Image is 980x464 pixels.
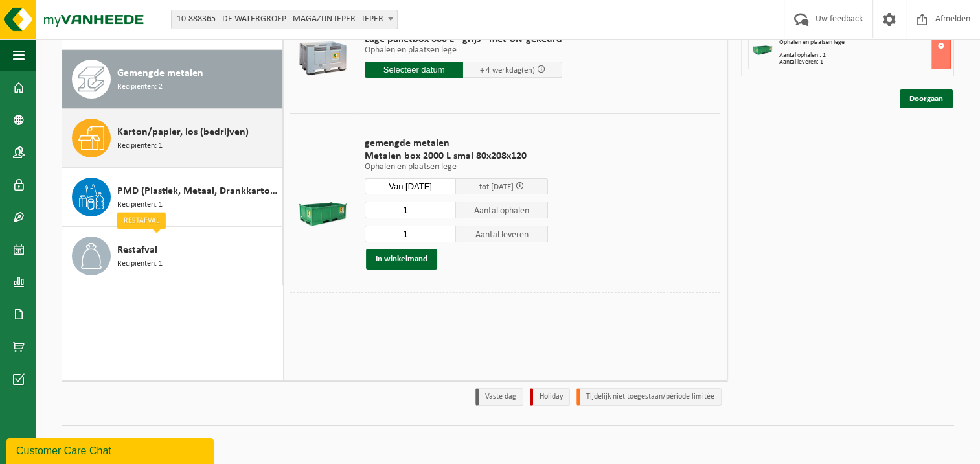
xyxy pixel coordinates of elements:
[479,183,514,191] span: tot [DATE]
[366,249,437,270] button: In winkelmand
[365,33,562,46] span: Lage palletbox 680 L - grijs - niet UN-gekeurd
[480,66,535,75] span: + 4 werkdag(en)
[172,10,397,29] span: 10-888365 - DE WATERGROEP - MAGAZIJN IEPER - IEPER
[6,435,216,464] iframe: chat widget
[117,65,203,81] span: Gemengde metalen
[365,46,562,55] p: Ophalen en plaatsen lege
[117,183,279,199] span: PMD (Plastiek, Metaal, Drankkartons) (bedrijven)
[365,137,548,150] span: gemengde metalen
[456,226,548,242] span: Aantal leveren
[365,150,548,163] span: Metalen box 2000 L smal 80x208x120
[779,59,951,65] div: Aantal leveren: 1
[62,50,283,109] button: Gemengde metalen Recipiënten: 2
[62,109,283,168] button: Karton/papier, los (bedrijven) Recipiënten: 1
[900,89,953,108] a: Doorgaan
[117,81,163,93] span: Recipiënten: 2
[62,227,283,285] button: Restafval Recipiënten: 1
[365,163,548,172] p: Ophalen en plaatsen lege
[779,52,951,59] div: Aantal ophalen : 1
[475,388,523,406] li: Vaste dag
[530,388,570,406] li: Holiday
[779,40,951,46] div: Ophalen en plaatsen lege
[62,168,283,227] button: PMD (Plastiek, Metaal, Drankkartons) (bedrijven) Recipiënten: 1
[576,388,722,406] li: Tijdelijk niet toegestaan/période limitée
[117,258,163,270] span: Recipiënten: 1
[171,10,398,29] span: 10-888365 - DE WATERGROEP - MAGAZIJN IEPER - IEPER
[117,140,163,152] span: Recipiënten: 1
[365,62,464,78] input: Selecteer datum
[365,178,457,194] input: Selecteer datum
[117,242,157,258] span: Restafval
[456,202,548,218] span: Aantal ophalen
[117,124,249,140] span: Karton/papier, los (bedrijven)
[117,199,163,211] span: Recipiënten: 1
